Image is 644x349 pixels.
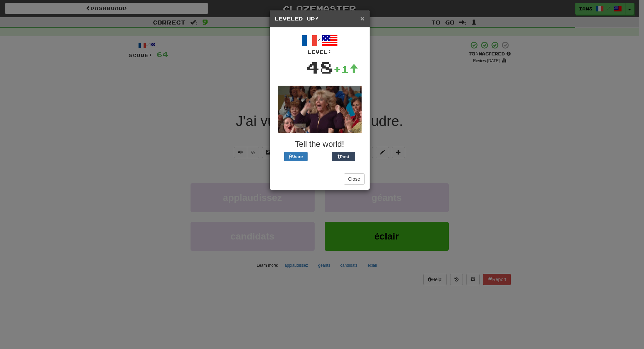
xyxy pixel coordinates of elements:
[275,140,365,148] h3: Tell the world!
[360,15,364,22] button: Close
[275,15,365,22] h5: Leveled Up!
[275,33,365,55] div: /
[360,14,364,22] span: ×
[284,152,308,161] button: Share
[308,152,332,161] iframe: X Post Button
[278,86,362,133] img: happy-lady-c767e5519d6a7a6d241e17537db74d2b6302dbbc2957d4f543dfdf5f6f88f9b5.gif
[306,55,333,79] div: 48
[332,152,355,161] button: Post
[333,62,358,76] div: +1
[344,173,365,185] button: Close
[275,49,365,55] div: Level:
